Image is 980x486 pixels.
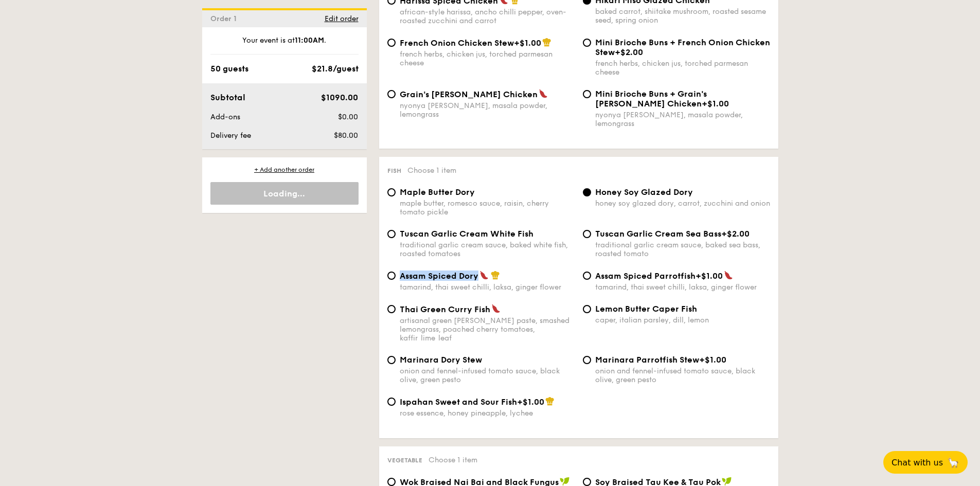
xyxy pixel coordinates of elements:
img: icon-spicy.37a8142b.svg [539,89,548,98]
span: Marinara Dory Stew [400,355,482,365]
input: Maple Butter Dorymaple butter, romesco sauce, raisin, cherry tomato pickle [387,188,396,196]
span: $0.00 [338,113,358,121]
img: icon-vegan.f8ff3823.svg [722,477,732,486]
div: baked carrot, shiitake mushroom, roasted sesame seed, spring onion [595,7,770,25]
input: Ispahan Sweet and Sour Fish+$1.00rose essence, honey pineapple, lychee [387,398,396,406]
div: Your event is at . [210,35,359,55]
input: Marinara Dory Stewonion and fennel-infused tomato sauce, black olive, green pesto [387,356,396,364]
div: 50 guests [210,63,248,75]
span: +$2.00 [615,47,643,57]
span: Lemon Butter Caper Fish [595,304,697,314]
span: Choose 1 item [407,166,456,175]
div: $21.8/guest [312,63,359,75]
span: Grain's [PERSON_NAME] Chicken [400,89,538,99]
input: French Onion Chicken Stew+$1.00french herbs, chicken jus, torched parmesan cheese [387,39,396,47]
span: Mini Brioche Buns + French Onion Chicken Stew [595,38,770,57]
span: Delivery fee [210,131,251,140]
span: $1090.00 [321,93,358,102]
input: ⁠Soy Braised Tau Kee & Tau Pokcamellia mushroom, star anise, [PERSON_NAME] [583,478,591,486]
img: icon-spicy.37a8142b.svg [724,271,733,280]
div: + Add another order [210,166,359,174]
input: Marinara Parrotfish Stew+$1.00onion and fennel-infused tomato sauce, black olive, green pesto [583,356,591,364]
input: Tuscan Garlic Cream White Fishtraditional garlic cream sauce, baked white fish, roasted tomatoes [387,230,396,238]
img: icon-vegan.f8ff3823.svg [560,477,570,486]
span: Tuscan Garlic Cream White Fish [400,229,533,239]
div: french herbs, chicken jus, torched parmesan cheese [595,59,770,77]
span: Assam Spiced Parrotfish [595,271,696,281]
input: Lemon Butter Caper Fishcaper, italian parsley, dill, lemon [583,305,591,313]
span: French Onion Chicken Stew [400,38,514,48]
span: Choose 1 item [429,456,477,464]
span: $80.00 [334,131,358,140]
div: traditional garlic cream sauce, baked white fish, roasted tomatoes [400,241,575,258]
div: honey soy glazed dory, carrot, zucchini and onion [595,199,770,208]
span: +$1.00 [514,38,541,48]
div: french herbs, chicken jus, torched parmesan cheese [400,50,575,67]
span: Marinara Parrotfish Stew [595,355,699,365]
img: icon-spicy.37a8142b.svg [491,304,501,313]
strong: 11:00AM [295,36,324,45]
input: Mini Brioche Buns + French Onion Chicken Stew+$2.00french herbs, chicken jus, torched parmesan ch... [583,39,591,47]
div: tamarind, thai sweet chilli, laksa, ginger flower [595,283,770,292]
span: Vegetable [387,457,422,464]
input: Assam Spiced Parrotfish+$1.00tamarind, thai sweet chilli, laksa, ginger flower [583,272,591,280]
div: nyonya [PERSON_NAME], masala powder, lemongrass [595,111,770,128]
input: Tuscan Garlic Cream Sea Bass+$2.00traditional garlic cream sauce, baked sea bass, roasted tomato [583,230,591,238]
div: rose essence, honey pineapple, lychee [400,409,575,418]
span: Order 1 [210,14,241,23]
input: Thai Green Curry Fishartisanal green [PERSON_NAME] paste, smashed lemongrass, poached cherry toma... [387,305,396,313]
button: Chat with us🦙 [883,451,968,474]
span: Tuscan Garlic Cream Sea Bass [595,229,721,239]
div: caper, italian parsley, dill, lemon [595,316,770,325]
img: icon-chef-hat.a58ddaea.svg [545,397,555,406]
span: Honey Soy Glazed Dory [595,187,693,197]
span: Subtotal [210,93,245,102]
input: Assam Spiced Dorytamarind, thai sweet chilli, laksa, ginger flower [387,272,396,280]
div: tamarind, thai sweet chilli, laksa, ginger flower [400,283,575,292]
div: nyonya [PERSON_NAME], masala powder, lemongrass [400,101,575,119]
span: Thai Green Curry Fish [400,304,490,314]
input: Honey Soy Glazed Doryhoney soy glazed dory, carrot, zucchini and onion [583,188,591,196]
div: Loading... [210,182,359,205]
input: Wok Braised Nai Bai and Black Fungussuperior mushroom oyster soy sauce, crunchy black fungus, poa... [387,478,396,486]
span: +$2.00 [721,229,750,239]
img: icon-chef-hat.a58ddaea.svg [491,271,500,280]
span: Maple Butter Dory [400,187,475,197]
span: +$1.00 [517,397,544,407]
span: Fish [387,167,401,174]
div: artisanal green [PERSON_NAME] paste, smashed lemongrass, poached cherry tomatoes, kaffir lime leaf [400,316,575,343]
span: +$1.00 [696,271,723,281]
input: Grain's [PERSON_NAME] Chickennyonya [PERSON_NAME], masala powder, lemongrass [387,90,396,98]
input: Mini Brioche Buns + Grain's [PERSON_NAME] Chicken+$1.00nyonya [PERSON_NAME], masala powder, lemon... [583,90,591,98]
span: Ispahan Sweet and Sour Fish [400,397,517,407]
div: maple butter, romesco sauce, raisin, cherry tomato pickle [400,199,575,217]
span: Chat with us [892,458,943,467]
div: onion and fennel-infused tomato sauce, black olive, green pesto [595,367,770,384]
div: african-style harissa, ancho chilli pepper, oven-roasted zucchini and carrot [400,8,575,25]
div: traditional garlic cream sauce, baked sea bass, roasted tomato [595,241,770,258]
div: onion and fennel-infused tomato sauce, black olive, green pesto [400,367,575,384]
span: +$1.00 [702,99,729,109]
span: Add-ons [210,113,240,121]
span: Mini Brioche Buns + Grain's [PERSON_NAME] Chicken [595,89,707,109]
span: 🦙 [947,457,959,469]
span: +$1.00 [699,355,726,365]
img: icon-spicy.37a8142b.svg [479,271,489,280]
span: Edit order [325,14,359,23]
span: Assam Spiced Dory [400,271,478,281]
img: icon-chef-hat.a58ddaea.svg [542,38,551,47]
